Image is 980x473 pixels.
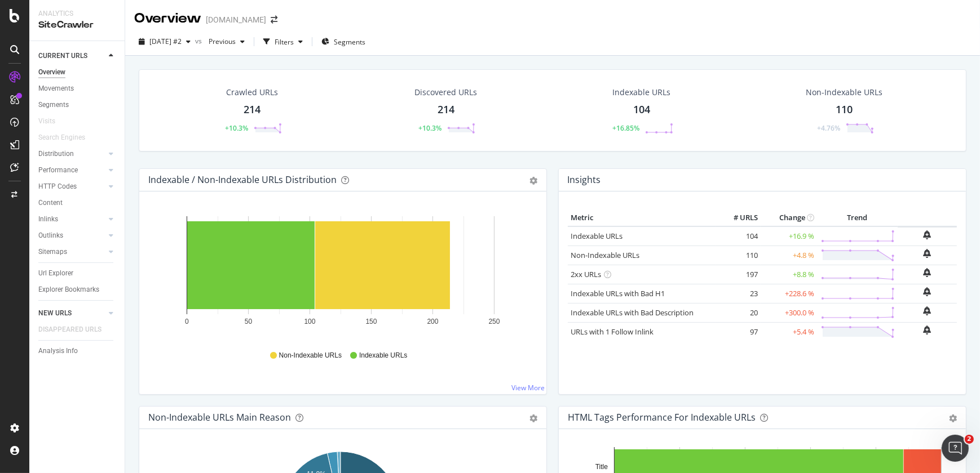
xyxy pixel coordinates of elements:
[965,435,974,444] span: 2
[716,303,761,322] td: 20
[633,102,650,117] div: 104
[38,324,101,336] div: DISAPPEARED URLS
[612,123,639,133] div: +16.85%
[365,318,377,325] text: 150
[134,9,201,28] div: Overview
[38,267,117,279] a: Url Explorer
[206,14,266,25] div: [DOMAIN_NAME]
[761,209,817,226] th: Change
[244,102,261,117] div: 214
[568,412,756,423] div: HTML Tags Performance for Indexable URLs
[761,284,817,303] td: +228.6 %
[38,246,105,258] a: Sitemaps
[38,181,105,193] a: HTTP Codes
[38,99,69,111] div: Segments
[924,306,932,315] div: bell-plus
[716,209,761,226] th: # URLS
[817,209,898,226] th: Trend
[836,102,853,117] div: 110
[271,16,277,24] div: arrow-right-arrow-left
[225,123,248,133] div: +10.3%
[38,213,105,225] a: Inlinks
[924,287,932,296] div: bell-plus
[761,246,817,265] td: +4.8 %
[38,164,78,176] div: Performance
[275,37,294,47] div: Filters
[488,318,500,325] text: 250
[571,231,623,241] a: Indexable URLs
[304,318,315,325] text: 100
[806,87,882,98] div: Non-Indexable URLs
[38,164,105,176] a: Performance
[134,33,195,51] button: [DATE] #2
[38,132,85,144] div: Search Engines
[38,115,55,127] div: Visits
[38,345,117,357] a: Analysis Info
[148,412,291,423] div: Non-Indexable URLs Main Reason
[414,87,477,98] div: Discovered URLs
[245,318,253,325] text: 50
[38,267,73,279] div: Url Explorer
[612,87,670,98] div: Indexable URLs
[279,351,342,360] span: Non-Indexable URLs
[716,265,761,284] td: 197
[38,230,105,242] a: Outlinks
[38,324,113,336] a: DISAPPEARED URLS
[716,322,761,341] td: 97
[529,414,537,422] div: gear
[38,230,63,242] div: Outlinks
[38,132,96,144] a: Search Engines
[571,327,654,337] a: URLs with 1 Follow Inlink
[334,37,365,47] span: Segments
[942,435,969,462] iframe: Intercom live chat
[924,249,932,258] div: bell-plus
[38,50,105,62] a: CURRENT URLS
[148,209,533,340] svg: A chart.
[427,318,438,325] text: 200
[716,284,761,303] td: 23
[38,83,74,95] div: Movements
[924,268,932,277] div: bell-plus
[571,250,639,260] a: Non-Indexable URLs
[38,307,72,319] div: NEW URLS
[38,115,67,127] a: Visits
[38,213,58,225] div: Inlinks
[438,102,454,117] div: 214
[149,37,182,46] span: 2025 Oct. 9th #2
[38,50,87,62] div: CURRENT URLS
[38,9,116,19] div: Analytics
[418,123,442,133] div: +10.3%
[567,172,601,188] h4: Insights
[761,226,817,246] td: +16.9 %
[148,174,337,185] div: Indexable / Non-Indexable URLs Distribution
[568,209,716,226] th: Metric
[924,230,932,239] div: bell-plus
[38,345,78,357] div: Analysis Info
[571,269,601,279] a: 2xx URLs
[204,37,236,46] span: Previous
[511,383,545,392] a: View More
[716,226,761,246] td: 104
[571,307,694,318] a: Indexable URLs with Bad Description
[195,36,204,46] span: vs
[716,246,761,265] td: 110
[761,303,817,322] td: +300.0 %
[38,307,105,319] a: NEW URLS
[38,197,63,209] div: Content
[317,33,370,51] button: Segments
[38,148,74,160] div: Distribution
[38,246,67,258] div: Sitemaps
[817,123,840,133] div: +4.76%
[38,19,116,32] div: SiteCrawler
[38,284,117,296] a: Explorer Bookmarks
[595,463,608,471] text: Title
[38,148,105,160] a: Distribution
[185,318,189,325] text: 0
[226,87,278,98] div: Crawled URLs
[761,322,817,341] td: +5.4 %
[38,181,77,193] div: HTTP Codes
[38,66,117,78] a: Overview
[359,351,407,360] span: Indexable URLs
[38,197,117,209] a: Content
